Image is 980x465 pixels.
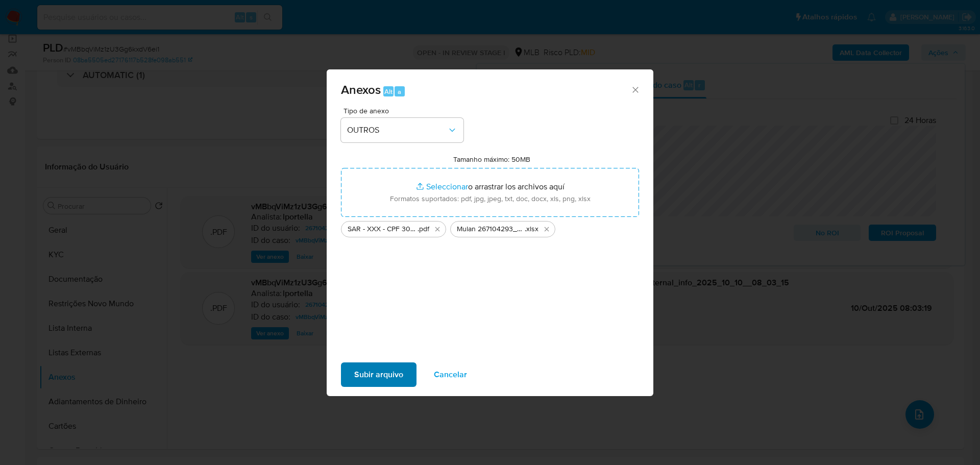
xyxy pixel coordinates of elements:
[541,223,553,235] button: Eliminar Mulan 267104293_2025_10_09_15_57_28.xlsx
[453,155,530,164] label: Tamanho máximo: 50MB
[630,85,640,94] button: Cerrar
[341,118,463,142] button: OUTROS
[398,87,401,96] span: a
[431,223,444,235] button: Eliminar SAR - XXX - CPF 30951713825 - MARCELO VACITE.pdf
[354,363,403,386] span: Subir arquivo
[348,224,418,234] span: SAR - XXX - CPF 30951713825 - [PERSON_NAME]
[457,224,525,234] span: Mulan 267104293_2025_10_09_15_57_28
[341,362,416,387] button: Subir arquivo
[418,224,429,234] span: .pdf
[347,125,447,135] span: OUTROS
[341,81,381,99] span: Anexos
[434,363,467,386] span: Cancelar
[341,217,639,237] ul: Archivos seleccionados
[384,87,393,96] span: Alt
[344,107,466,114] span: Tipo de anexo
[525,224,538,234] span: .xlsx
[421,362,480,387] button: Cancelar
